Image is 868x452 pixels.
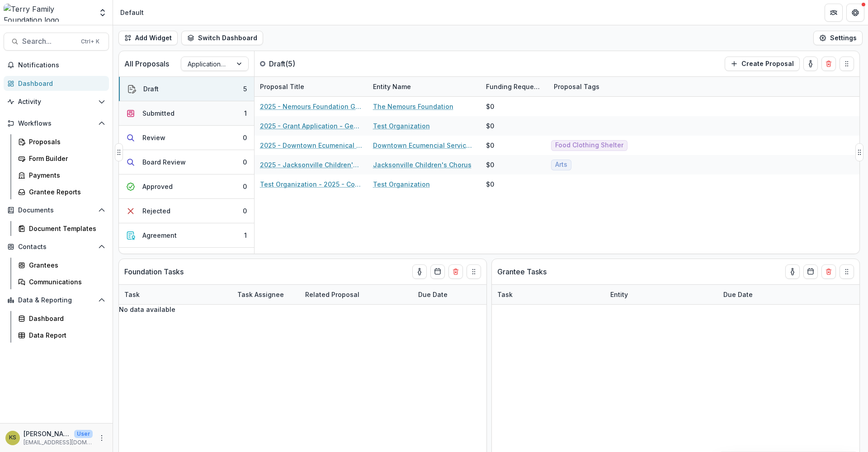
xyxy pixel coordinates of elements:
[29,170,102,180] div: Payments
[119,101,254,126] button: Submitted1
[4,94,109,109] button: Open Activity
[119,305,486,314] p: No data available
[243,133,247,142] div: 0
[4,76,109,91] a: Dashboard
[300,290,365,299] div: Related Proposal
[181,31,263,45] button: Switch Dashboard
[79,37,101,47] div: Ctrl + K
[260,121,362,131] a: 2025 - Grant Application - General Operating Support
[413,290,453,299] div: Due Date
[718,285,786,304] div: Due Date
[14,311,109,326] a: Dashboard
[373,179,430,189] a: Test Organization
[492,290,518,299] div: Task
[29,224,102,233] div: Document Templates
[29,314,102,323] div: Dashboard
[467,264,481,279] button: Drag
[115,143,123,161] button: Drag
[119,150,254,174] button: Board Review0
[142,206,170,216] div: Rejected
[14,134,109,149] a: Proposals
[18,243,94,251] span: Contacts
[18,61,105,69] span: Notifications
[412,264,427,279] button: toggle-assigned-to-me
[4,240,109,254] button: Open Contacts
[18,297,94,304] span: Data & Reporting
[124,266,184,277] p: Foundation Tasks
[605,290,633,299] div: Entity
[4,203,109,217] button: Open Documents
[430,264,445,279] button: Calendar
[24,438,93,447] p: [EMAIL_ADDRESS][DOMAIN_NAME]
[96,433,107,443] button: More
[486,160,494,169] div: $0
[74,430,93,438] p: User
[232,285,300,304] div: Task Assignee
[142,133,165,142] div: Review
[29,137,102,146] div: Proposals
[119,223,254,248] button: Agreement1
[4,58,109,72] button: Notifications
[142,108,175,118] div: Submitted
[855,143,863,161] button: Drag
[244,231,247,240] div: 1
[803,264,818,279] button: Calendar
[232,290,289,299] div: Task Assignee
[29,330,102,340] div: Data Report
[555,141,623,149] span: Food Clothing Shelter
[548,77,661,96] div: Proposal Tags
[413,285,481,304] div: Due Date
[24,429,71,438] p: [PERSON_NAME]
[481,77,548,96] div: Funding Requested
[492,285,605,304] div: Task
[373,102,453,111] a: The Nemours Foundation
[555,161,567,169] span: Arts
[269,58,295,69] p: Draft ( 5 )
[9,435,16,441] div: Kathleen Shaw
[840,56,854,71] button: Drag
[142,231,177,240] div: Agreement
[118,31,178,45] button: Add Widget
[120,8,144,17] div: Default
[803,56,818,71] button: toggle-assigned-to-me
[119,199,254,223] button: Rejected0
[119,77,254,101] button: Draft5
[368,77,481,96] div: Entity Name
[119,126,254,150] button: Review0
[18,98,94,106] span: Activity
[14,151,109,166] a: Form Builder
[29,277,102,287] div: Communications
[243,84,247,94] div: 5
[368,82,416,91] div: Entity Name
[243,182,247,191] div: 0
[96,4,109,22] button: Open entity switcher
[448,264,463,279] button: Delete card
[840,264,854,279] button: Drag
[18,207,94,214] span: Documents
[29,154,102,163] div: Form Builder
[119,285,232,304] div: Task
[497,266,547,277] p: Grantee Tasks
[718,290,758,299] div: Due Date
[119,290,145,299] div: Task
[117,6,147,19] nav: breadcrumb
[244,108,247,118] div: 1
[4,33,109,51] button: Search...
[14,258,109,273] a: Grantees
[486,141,494,150] div: $0
[255,77,368,96] div: Proposal Title
[486,102,494,111] div: $0
[486,121,494,131] div: $0
[785,264,800,279] button: toggle-assigned-to-me
[14,168,109,183] a: Payments
[605,285,718,304] div: Entity
[548,82,605,91] div: Proposal Tags
[825,4,843,22] button: Partners
[373,121,430,131] a: Test Organization
[300,285,413,304] div: Related Proposal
